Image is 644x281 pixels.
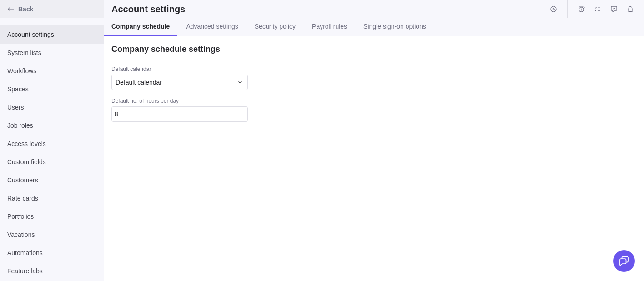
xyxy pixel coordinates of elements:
[7,212,96,221] span: Portfolios
[179,18,245,36] a: Advanced settings
[7,230,96,239] span: Vacations
[7,194,96,203] span: Rate cards
[7,157,96,166] span: Custom fields
[7,66,96,75] span: Workflows
[7,121,96,130] span: Job roles
[7,139,96,148] span: Access levels
[7,266,96,276] span: Feature labs
[111,106,248,122] input: Default no. of hours per day
[111,97,248,106] div: Default no. of hours per day
[7,248,96,257] span: Automations
[575,3,588,15] span: Time logs
[547,3,560,15] span: Start timer
[111,44,220,55] h3: Company schedule settings
[116,78,162,87] span: Default calendar
[312,22,347,31] span: Payroll rules
[186,22,238,31] span: Advanced settings
[591,3,604,15] span: My assignments
[608,7,620,14] a: Approval requests
[7,85,96,94] span: Spaces
[363,22,426,31] span: Single sign-on options
[18,5,100,14] span: Back
[111,3,185,15] h2: Account settings
[624,3,637,15] span: Notifications
[7,30,96,39] span: Account settings
[255,22,296,31] span: Security policy
[575,7,588,14] a: Time logs
[7,48,96,57] span: System lists
[111,22,170,31] span: Company schedule
[7,103,96,112] span: Users
[624,7,637,14] a: Notifications
[591,7,604,14] a: My assignments
[608,3,620,15] span: Approval requests
[305,18,354,36] a: Payroll rules
[111,65,430,75] div: Default calendar
[7,176,96,185] span: Customers
[247,18,303,36] a: Security policy
[356,18,433,36] a: Single sign-on options
[104,18,177,36] a: Company schedule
